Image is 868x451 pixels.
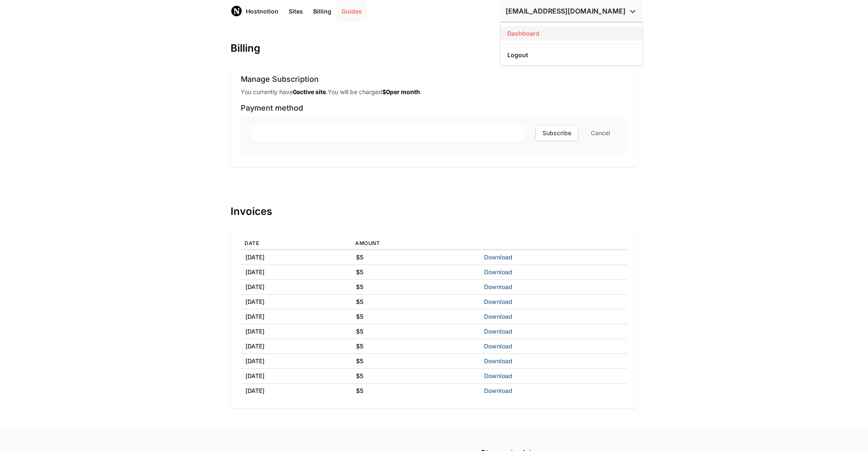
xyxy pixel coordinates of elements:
[241,237,351,250] th: Date
[484,253,512,261] a: Download
[484,357,512,365] a: Download
[351,339,480,354] td: $ 5
[501,26,643,40] a: Dashboard
[241,339,351,354] td: [DATE]
[484,372,512,379] a: Download
[241,280,351,295] td: [DATE]
[484,298,512,305] a: Download
[484,283,512,290] a: Download
[241,295,351,309] td: [DATE]
[351,237,480,250] th: Amount
[241,265,351,280] td: [DATE]
[351,369,480,384] td: $ 5
[241,354,351,369] td: [DATE]
[351,324,480,339] td: $ 5
[484,328,512,335] a: Download
[293,88,326,95] strong: 0 active site
[484,313,512,320] a: Download
[351,384,480,398] td: $ 5
[231,5,242,17] img: Host Notion logo
[584,125,617,141] button: Cancel
[241,250,351,265] td: [DATE]
[241,324,351,339] td: [DATE]
[535,125,579,141] button: Subscribe
[351,309,480,324] td: $ 5
[241,384,351,398] td: [DATE]
[351,295,480,309] td: $ 5
[484,268,512,276] a: Download
[501,48,643,62] a: Logout
[351,265,480,280] td: $ 5
[241,369,351,384] td: [DATE]
[484,387,512,394] a: Download
[351,354,480,369] td: $ 5
[241,309,351,324] td: [DATE]
[256,129,520,137] iframe: Secure card payment input frame
[231,206,637,217] h1: Invoices
[241,88,422,96] p: You currently have . You will be charged .
[351,280,480,295] td: $ 5
[351,250,480,265] td: $ 5
[484,342,512,350] a: Download
[231,42,637,54] h1: Billing
[241,74,627,84] h3: Manage Subscription
[241,103,627,113] h3: Payment method
[382,88,420,95] strong: $ 0 per month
